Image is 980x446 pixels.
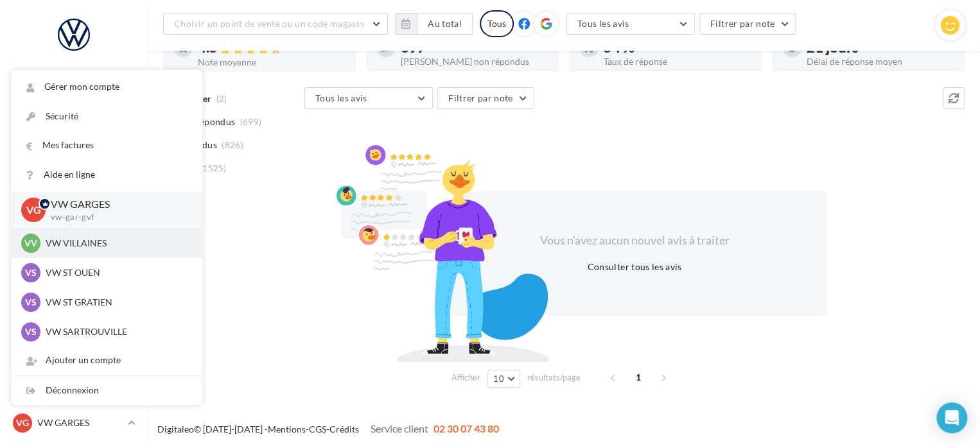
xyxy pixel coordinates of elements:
[46,237,187,250] p: VW VILLAINES
[157,424,194,434] a: Digitaleo
[329,424,359,434] a: Crédits
[11,102,202,131] a: Sécurité
[304,87,433,109] button: Tous les avis
[222,140,243,150] span: (826)
[437,87,534,109] button: Filtrer par note
[699,13,796,35] button: Filtrer par note
[11,73,202,101] a: Gérer mon compte
[527,372,581,384] span: résultats/page
[8,225,140,252] a: Contacts
[315,92,367,103] span: Tous les avis
[628,367,649,388] span: 1
[198,40,346,55] div: 4.5
[807,40,954,55] div: 21 jours
[417,13,473,35] button: Au total
[11,131,202,160] a: Mes factures
[8,64,135,91] button: Notifications 1
[46,296,187,309] p: VW ST GRATIEN
[451,372,480,384] span: Afficher
[8,320,140,358] a: PLV et print personnalisable
[480,10,514,37] div: Tous
[936,402,967,433] div: Open Intercom Messenger
[240,117,262,127] span: (699)
[25,325,37,338] span: VS
[11,160,202,189] a: Aide en ligne
[604,57,751,66] div: Taux de réponse
[157,424,499,434] span: © [DATE]-[DATE] - - -
[395,13,473,35] button: Au total
[566,13,695,35] button: Tous les avis
[51,197,182,212] p: VW GARGES
[46,266,187,279] p: VW ST OUEN
[51,212,182,223] p: vw-gar-gvf
[16,416,29,429] span: VG
[11,376,202,405] div: Déconnexion
[433,422,499,434] span: 02 30 07 43 80
[8,289,140,316] a: Calendrier
[11,346,202,375] div: Ajouter un compte
[268,424,306,434] a: Mentions
[401,57,548,66] div: [PERSON_NAME] non répondus
[582,259,687,275] button: Consulter tous les avis
[8,96,140,123] a: Opérations
[26,203,41,218] span: VG
[401,40,548,55] div: 697
[577,18,629,29] span: Tous les avis
[10,411,137,435] a: VG VW GARGES
[807,57,954,66] div: Délai de réponse moyen
[371,422,428,434] span: Service client
[25,266,37,279] span: VS
[174,18,364,29] span: Choisir un point de vente ou un code magasin
[24,237,37,250] span: VV
[524,232,745,249] div: Vous n'avez aucun nouvel avis à traiter
[8,363,140,401] a: Campagnes DataOnDemand
[604,40,751,55] div: 54 %
[163,13,388,35] button: Choisir un point de vente ou un code magasin
[46,325,187,338] p: VW SARTROUVILLE
[309,424,326,434] a: CGS
[8,193,140,220] a: Campagnes
[8,257,140,284] a: Médiathèque
[198,58,346,67] div: Note moyenne
[175,116,235,128] span: Non répondus
[8,128,140,155] a: Boîte de réception
[8,161,140,188] a: Visibilité en ligne
[487,370,520,388] button: 10
[37,416,123,429] p: VW GARGES
[25,296,37,309] span: VS
[493,373,504,384] span: 10
[200,163,227,173] span: (1525)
